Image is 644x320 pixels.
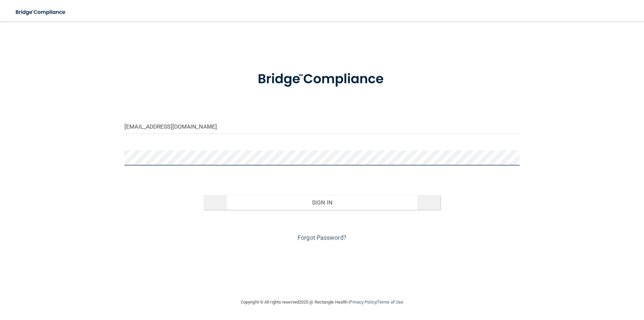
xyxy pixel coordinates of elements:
[204,195,441,210] button: Sign In
[124,119,520,134] input: Email
[200,291,444,313] div: Copyright © All rights reserved 2025 @ Rectangle Health | |
[244,62,400,97] img: bridge_compliance_login_screen.278c3ca4.svg
[10,5,72,19] img: bridge_compliance_login_screen.278c3ca4.svg
[298,234,346,241] a: Forgot Password?
[377,300,403,305] a: Terms of Use
[350,300,376,305] a: Privacy Policy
